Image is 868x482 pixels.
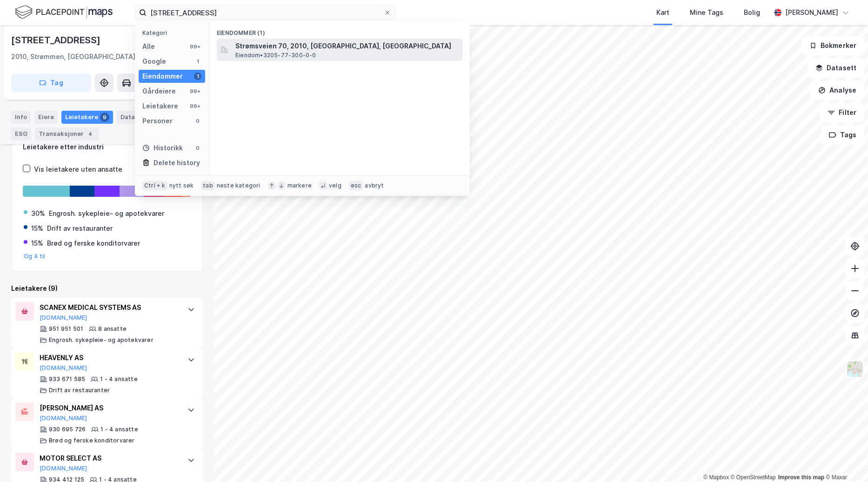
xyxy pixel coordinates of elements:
div: 99+ [188,87,201,95]
div: Leietakere [142,100,178,112]
div: Google [142,56,166,67]
button: Tag [11,74,91,92]
div: 1 - 4 ansatte [100,375,138,383]
div: 8 ansatte [98,325,127,333]
div: MOTOR SELECT AS [40,453,178,464]
div: esc [349,181,363,190]
button: [DOMAIN_NAME] [40,364,87,372]
div: Kart [656,7,669,18]
img: logo.f888ab2527a4732fd821a326f86c7f29.svg [15,4,113,20]
div: Brød og ferske konditorvarer [49,437,135,444]
iframe: Chat Widget [821,437,868,482]
button: [DOMAIN_NAME] [40,415,87,422]
button: Analyse [810,81,864,100]
div: 15% [31,238,43,249]
div: Drift av restauranter [47,223,113,234]
div: 30% [31,208,45,219]
a: Mapbox [703,474,729,481]
div: HEAVENLY AS [40,352,178,363]
div: Leietakere etter industri [23,141,191,153]
div: Eiendommer [142,71,183,82]
div: 1 [194,73,201,80]
div: [PERSON_NAME] AS [40,402,178,414]
img: Z [846,360,864,378]
div: Engrosh. sykepleie- og apotekvarer [49,336,154,344]
div: Bolig [744,7,760,18]
div: Delete history [154,157,200,168]
div: markere [287,182,312,189]
div: Brød og ferske konditorvarer [47,238,140,249]
span: Eiendom • 3205-77-300-0-0 [235,52,316,59]
div: Vis leietakere uten ansatte [34,164,122,175]
a: Improve this map [778,474,824,481]
div: ESG [11,127,31,141]
div: 1 - 4 ansatte [100,426,138,433]
div: Transaksjoner [35,127,99,141]
div: 933 671 585 [49,375,85,383]
div: 2010, Strømmen, [GEOGRAPHIC_DATA] [11,51,135,62]
div: Datasett [117,111,152,124]
div: Drift av restauranter [49,387,110,394]
div: 4 [86,129,95,139]
button: Bokmerker [801,36,864,55]
div: Personer [142,115,173,127]
div: Leietakere (9) [11,283,203,294]
div: neste kategori [217,182,260,189]
div: 15% [31,223,43,234]
div: Kategori [142,29,205,36]
button: [DOMAIN_NAME] [40,314,87,321]
div: [PERSON_NAME] [785,7,838,18]
div: Gårdeiere [142,86,176,97]
div: [STREET_ADDRESS] [11,33,102,47]
div: 1 [194,58,201,65]
div: 99+ [188,43,201,50]
button: Filter [820,103,864,122]
div: velg [329,182,341,189]
div: Leietakere [61,111,113,124]
div: Ctrl + k [142,181,167,190]
button: Og 4 til [24,253,46,260]
button: [DOMAIN_NAME] [40,465,87,472]
div: Info [11,111,31,124]
div: 99+ [188,102,201,110]
div: 0 [194,117,201,125]
div: Historikk [142,142,183,154]
div: Mine Tags [690,7,723,18]
div: nytt søk [169,182,194,189]
div: avbryt [365,182,384,189]
button: Tags [821,126,864,144]
div: Eiere [34,111,58,124]
div: 0 [194,144,201,152]
div: Engrosh. sykepleie- og apotekvarer [49,208,164,219]
a: OpenStreetMap [731,474,776,481]
div: SCANEX MEDICAL SYSTEMS AS [40,302,178,313]
div: Alle [142,41,155,52]
div: Eiendommer (1) [209,22,470,39]
div: tab [201,181,215,190]
div: 951 951 501 [49,325,83,333]
span: Strømsveien 70, 2010, [GEOGRAPHIC_DATA], [GEOGRAPHIC_DATA] [235,40,459,52]
div: 9 [100,113,109,122]
div: 930 695 726 [49,426,86,433]
input: Søk på adresse, matrikkel, gårdeiere, leietakere eller personer [147,6,384,20]
button: Datasett [808,59,864,77]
